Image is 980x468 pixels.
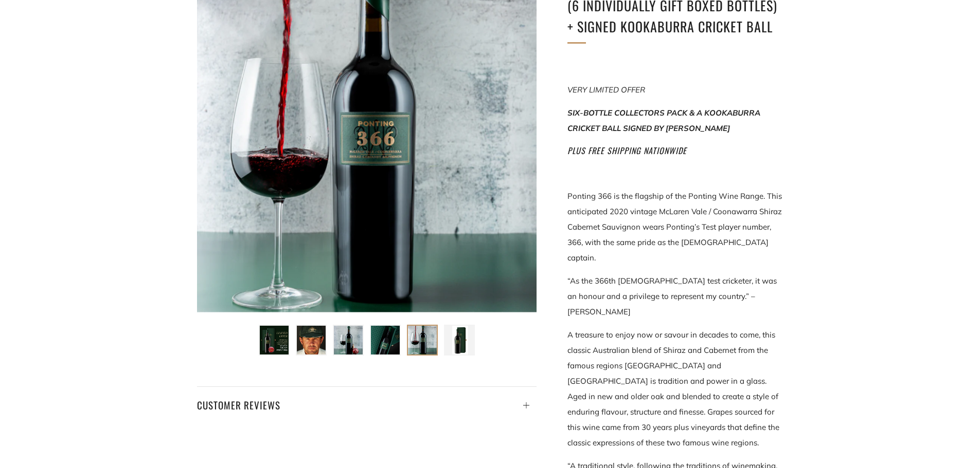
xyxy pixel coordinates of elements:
[408,326,437,354] img: Load image into Gallery viewer, Ponting &#39;366&#39; Shiraz Cabernet 2021 (6 individually gift b...
[197,386,537,414] a: Customer Reviews
[567,191,782,263] span: Ponting 366 is the flagship of the Ponting Wine Range. This anticipated 2020 vintage McLaren Vale...
[567,291,755,316] span: represent my country.” – [PERSON_NAME]
[567,144,687,157] em: PLUS FREE SHIPPING NATIONWIDE
[567,108,760,133] em: SIX-BOTTLE COLLECTORS PACK & A KOOKABURRA CRICKET BALL SIGNED BY [PERSON_NAME]
[567,276,777,301] span: “As the 366th [DEMOGRAPHIC_DATA] test cricketer, it was an honour and a privilege to
[197,396,537,414] h4: Customer Reviews
[407,325,438,355] button: Load image into Gallery viewer, Ponting &#39;366&#39; Shiraz Cabernet 2021 (6 individually gift b...
[334,326,363,354] img: Load image into Gallery viewer, Ponting &#39;366&#39; Shiraz Cabernet 2021 (6 individually gift b...
[445,326,474,354] img: Load image into Gallery viewer, Ponting &#39;366&#39; Shiraz Cabernet 2021 (6 individually gift b...
[567,85,645,95] em: VERY LIMITED OFFER
[297,326,326,354] img: Load image into Gallery viewer, Ponting &#39;366&#39; Shiraz Cabernet 2021 (6 individually gift b...
[567,327,783,451] p: A treasure to enjoy now or savour in decades to come, this classic Australian blend of Shiraz and...
[260,326,289,354] img: Load image into Gallery viewer, Ponting &#39;366&#39; Shiraz Cabernet 2021 (6 individually gift b...
[371,326,400,354] img: Load image into Gallery viewer, Ponting &#39;366&#39; Shiraz Cabernet 2021 (6 individually gift b...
